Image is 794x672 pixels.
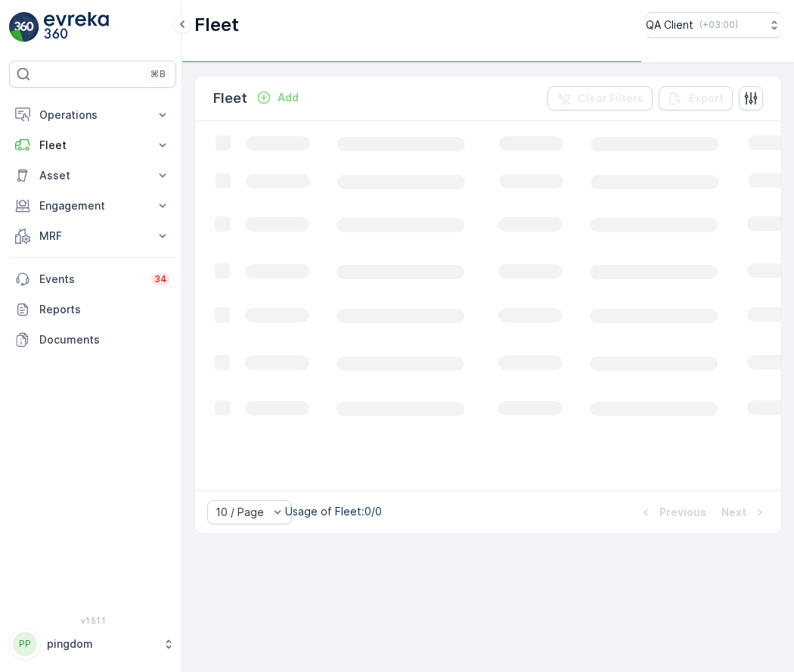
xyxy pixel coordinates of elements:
[13,632,37,656] div: PP
[39,229,146,244] p: MRF
[39,272,142,287] p: Events
[9,12,39,42] img: logo
[285,504,382,519] p: Usage of Fleet : 0/0
[9,221,176,251] button: MRF
[39,168,146,183] p: Asset
[646,12,782,38] button: QA Client(+03:00)
[39,198,146,213] p: Engagement
[44,12,109,42] img: logo_light-DOdMpM7g.png
[9,100,176,130] button: Operations
[9,325,176,355] a: Documents
[720,503,769,521] button: Next
[9,616,176,625] span: v 1.51.1
[39,302,170,317] p: Reports
[578,91,644,106] p: Clear Filters
[213,88,247,109] p: Fleet
[39,107,146,123] p: Operations
[9,264,176,294] a: Events34
[9,160,176,191] button: Asset
[9,294,176,325] a: Reports
[39,138,146,153] p: Fleet
[9,191,176,221] button: Engagement
[637,503,708,521] button: Previous
[150,68,166,80] p: ⌘B
[659,86,733,110] button: Export
[547,86,653,110] button: Clear Filters
[699,19,738,31] p: ( +03:00 )
[659,505,706,520] p: Previous
[9,628,176,660] button: PPpingdom
[721,505,746,520] p: Next
[689,91,724,106] p: Export
[154,273,167,285] p: 34
[47,636,155,652] p: pingdom
[646,17,693,33] p: QA Client
[250,89,305,107] button: Add
[278,90,299,105] p: Add
[9,130,176,160] button: Fleet
[39,332,170,347] p: Documents
[194,13,239,37] p: Fleet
